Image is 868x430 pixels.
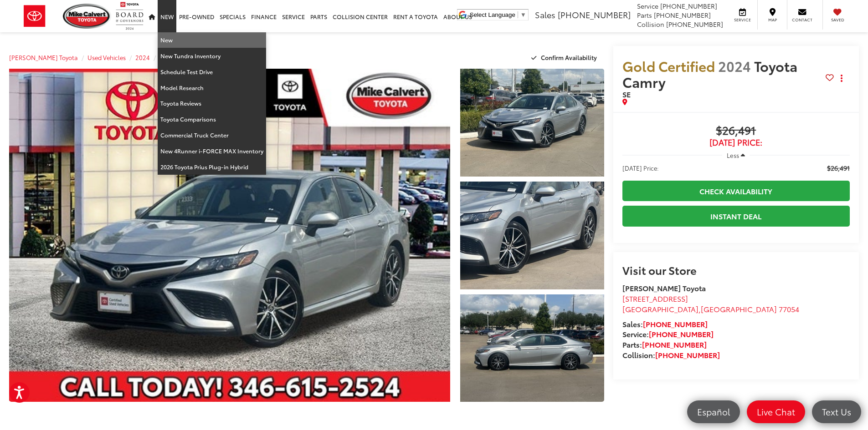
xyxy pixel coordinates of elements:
[643,319,708,329] a: [PHONE_NUMBER]
[622,138,850,147] span: [DATE] Price:
[135,53,150,61] a: 2024
[827,163,850,172] span: $26,491
[622,349,720,360] strong: Collision:
[701,304,777,314] span: [GEOGRAPHIC_DATA]
[458,67,605,177] img: 2024 Toyota Camry SE
[158,80,266,96] a: Model Research
[87,53,126,61] a: Used Vehicles
[558,9,631,20] span: [PHONE_NUMBER]
[687,400,740,423] a: Español
[5,67,454,404] img: 2024 Toyota Camry SE
[622,293,799,314] a: [STREET_ADDRESS] [GEOGRAPHIC_DATA],[GEOGRAPHIC_DATA] 77054
[158,64,266,80] a: Schedule Test Drive
[732,17,753,23] span: Service
[752,406,800,417] span: Live Chat
[158,48,266,64] a: New Tundra Inventory
[642,339,707,349] a: [PHONE_NUMBER]
[458,180,605,290] img: 2024 Toyota Camry SE
[841,75,842,82] span: dropdown dots
[520,11,526,18] span: ▼
[718,56,751,76] span: 2024
[63,4,111,29] img: Mike Calvert Toyota
[158,32,266,48] a: New
[622,283,706,293] strong: [PERSON_NAME] Toyota
[9,53,78,61] a: [PERSON_NAME] Toyota
[158,111,266,127] a: Toyota Comparisons
[622,319,708,329] strong: Sales:
[622,339,707,349] strong: Parts:
[535,9,555,20] span: Sales
[158,127,266,143] a: Commercial Truck Center
[622,329,714,339] strong: Service:
[812,400,861,423] a: Text Us
[622,293,688,304] span: [STREET_ADDRESS]
[622,304,699,314] span: [GEOGRAPHIC_DATA]
[622,163,659,172] span: [DATE] Price:
[817,406,856,417] span: Text Us
[637,1,658,10] span: Service
[637,10,652,20] span: Parts
[622,124,850,138] span: $26,491
[649,329,714,339] a: [PHONE_NUMBER]
[460,294,604,402] a: Expand Photo 3
[727,151,739,159] span: Less
[637,20,664,29] span: Collision
[834,71,850,86] button: Actions
[779,304,799,314] span: 77054
[470,11,515,18] span: Select Language
[622,56,715,76] span: Gold Certified
[622,206,850,226] a: Instant Deal
[541,53,597,61] span: Confirm Availability
[722,147,750,163] button: Less
[470,11,526,18] a: Select Language​
[660,1,717,10] span: [PHONE_NUMBER]
[158,143,266,159] a: New 4Runner i-FORCE MAX Inventory
[526,50,604,66] button: Confirm Availability
[693,406,734,417] span: Español
[762,17,782,23] span: Map
[792,17,812,23] span: Contact
[622,56,797,91] span: Toyota Camry
[622,181,850,201] a: Check Availability
[666,20,723,29] span: [PHONE_NUMBER]
[827,17,847,23] span: Saved
[458,293,605,403] img: 2024 Toyota Camry SE
[622,89,631,99] span: SE
[518,11,518,18] span: ​
[747,400,805,423] a: Live Chat
[622,304,799,314] span: ,
[622,264,850,276] h2: Visit our Store
[460,182,604,289] a: Expand Photo 2
[655,349,720,360] a: [PHONE_NUMBER]
[460,69,604,177] a: Expand Photo 1
[654,10,711,20] span: [PHONE_NUMBER]
[158,96,266,111] a: Toyota Reviews
[158,159,266,175] a: 2026 Toyota Prius Plug-in Hybrid
[9,69,450,402] a: Expand Photo 0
